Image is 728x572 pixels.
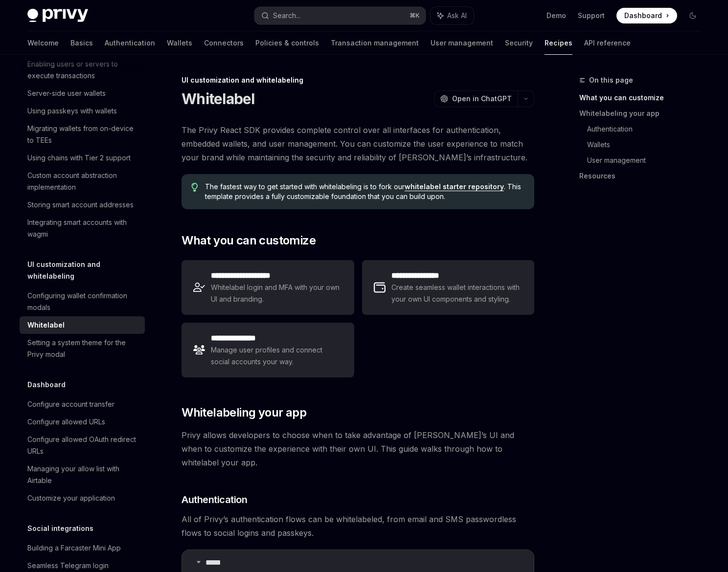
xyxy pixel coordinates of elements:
button: Open in ChatGPT [434,90,518,107]
a: Customize your application [20,489,145,507]
span: Create seamless wallet interactions with your own UI components and styling. [391,282,523,305]
a: Configure account transfer [20,396,145,413]
div: Managing your allow list with Airtable [27,463,139,486]
div: Configure allowed URLs [27,416,105,428]
button: Search...⌘K [254,7,426,24]
div: Custom account abstraction implementation [27,170,139,193]
div: Search... [273,10,300,22]
a: Setting a system theme for the Privy modal [20,334,145,363]
span: Whitelabel login and MFA with your own UI and branding. [211,282,342,305]
span: Whitelabeling your app [182,405,306,420]
a: **** **** *****Manage user profiles and connect social accounts your way. [182,323,354,377]
span: What you can customize [182,233,316,248]
a: Using passkeys with wallets [20,102,145,120]
a: Demo [546,11,566,21]
button: Toggle dark mode [685,8,701,23]
a: Wallets [167,31,192,55]
span: Open in ChatGPT [452,94,512,104]
a: Security [505,31,533,55]
span: On this page [589,74,633,86]
span: Privy allows developers to choose when to take advantage of [PERSON_NAME]’s UI and when to custom... [182,428,534,469]
a: Configure allowed OAuth redirect URLs [20,431,145,460]
div: Whitelabel [27,319,65,331]
span: The fastest way to get started with whitelabeling is to fork our . This template provides a fully... [205,182,524,201]
h5: UI customization and whitelabeling [27,259,145,282]
a: User management [431,31,493,55]
div: Configure allowed OAuth redirect URLs [27,434,139,457]
a: **** **** **** *Create seamless wallet interactions with your own UI components and styling. [362,260,534,315]
a: Configure allowed URLs [20,413,145,431]
svg: Tip [191,183,198,192]
div: Integrating smart accounts with wagmi [27,217,139,240]
a: Whitelabel [20,316,145,334]
a: Using chains with Tier 2 support [20,149,145,167]
a: What you can customize [579,90,708,106]
a: Policies & controls [255,31,319,55]
span: Manage user profiles and connect social accounts your way. [211,344,342,368]
span: Dashboard [624,11,662,21]
span: ⌘ K [409,12,420,20]
a: Connectors [204,31,244,55]
div: UI customization and whitelabeling [182,75,534,85]
button: Ask AI [431,7,474,24]
a: User management [587,153,708,168]
a: Whitelabeling your app [579,106,708,121]
div: Configure account transfer [27,398,114,410]
a: Support [578,11,605,21]
h1: Whitelabel [182,90,255,108]
a: Basics [70,31,93,55]
span: Ask AI [447,11,467,21]
div: Server-side user wallets [27,88,106,99]
span: All of Privy’s authentication flows can be whitelabeled, from email and SMS passwordless flows to... [182,512,534,540]
a: Authentication [587,121,708,137]
div: Configuring wallet confirmation modals [27,290,139,313]
div: Setting a system theme for the Privy modal [27,337,139,360]
a: Building a Farcaster Mini App [20,539,145,557]
a: Integrating smart accounts with wagmi [20,214,145,243]
a: Resources [579,168,708,184]
a: Custom account abstraction implementation [20,167,145,196]
h5: Dashboard [27,379,66,391]
h5: Social integrations [27,523,93,534]
div: Using chains with Tier 2 support [27,152,131,164]
a: API reference [584,31,631,55]
a: Recipes [545,31,572,55]
div: Building a Farcaster Mini App [27,542,121,554]
div: Using passkeys with wallets [27,105,117,117]
a: Configuring wallet confirmation modals [20,287,145,316]
img: dark logo [27,9,88,22]
div: Customize your application [27,492,115,504]
span: The Privy React SDK provides complete control over all interfaces for authentication, embedded wa... [182,123,534,164]
a: Dashboard [616,8,677,23]
div: Seamless Telegram login [27,560,109,572]
a: Storing smart account addresses [20,196,145,214]
a: Welcome [27,31,59,55]
span: Authentication [182,493,247,506]
a: Migrating wallets from on-device to TEEs [20,120,145,149]
a: whitelabel starter repository [405,182,504,191]
div: Storing smart account addresses [27,199,134,211]
a: Server-side user wallets [20,85,145,102]
a: Authentication [105,31,155,55]
a: Transaction management [331,31,419,55]
a: Managing your allow list with Airtable [20,460,145,489]
div: Migrating wallets from on-device to TEEs [27,123,139,146]
a: Wallets [587,137,708,153]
